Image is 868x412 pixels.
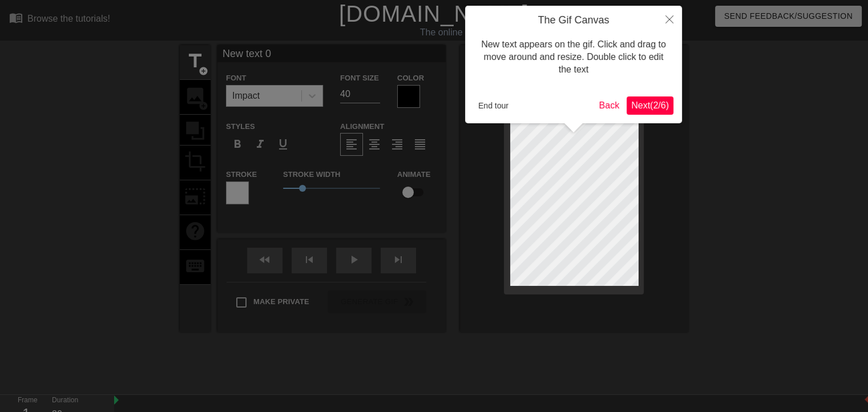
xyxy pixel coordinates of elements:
button: End tour [474,97,513,114]
button: Close [657,6,682,32]
button: Next [627,96,673,115]
button: Back [595,96,624,115]
h4: The Gif Canvas [474,14,673,27]
span: Next ( 2 / 6 ) [631,100,669,110]
div: New text appears on the gif. Click and drag to move around and resize. Double click to edit the text [474,27,673,88]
